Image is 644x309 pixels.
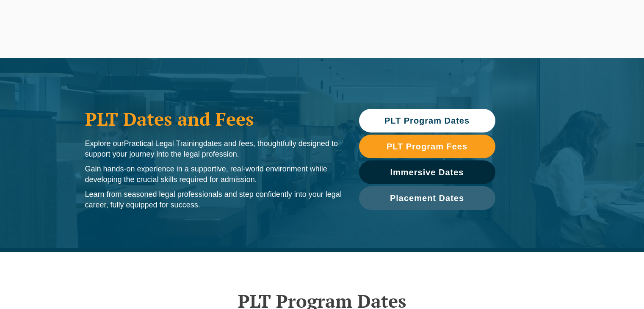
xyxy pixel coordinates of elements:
[124,139,203,148] span: Practical Legal Training
[85,164,342,185] p: Gain hands-on experience in a supportive, real-world environment while developing the crucial ski...
[85,108,342,130] h1: PLT Dates and Fees
[384,116,470,125] span: PLT Program Dates
[359,186,495,210] a: Placement Dates
[85,189,342,210] p: Learn from seasoned legal professionals and step confidently into your legal career, fully equipp...
[359,160,495,184] a: Immersive Dates
[85,138,342,160] p: Explore our dates and fees, thoughtfully designed to support your journey into the legal profession.
[387,142,467,151] span: PLT Program Fees
[390,168,464,177] span: Immersive Dates
[390,194,464,202] span: Placement Dates
[359,135,495,158] a: PLT Program Fees
[359,109,495,132] a: PLT Program Dates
